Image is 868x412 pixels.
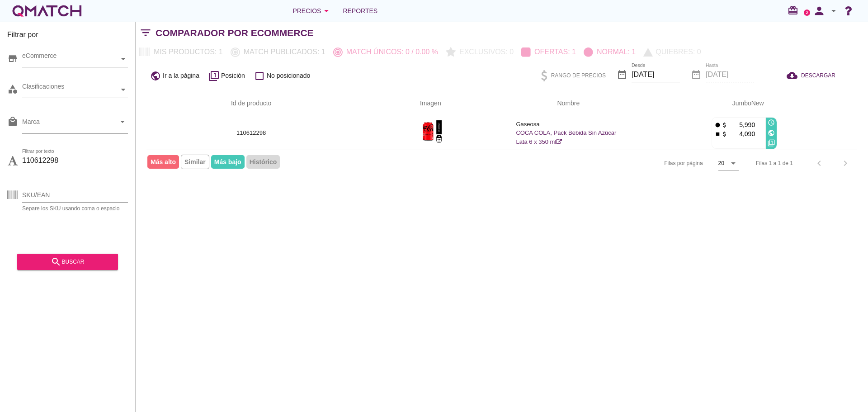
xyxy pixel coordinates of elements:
span: DESCARGAR [801,71,835,80]
div: Filas por página [574,150,739,176]
p: Ofertas: 1 [531,47,576,57]
h2: Comparador por eCommerce [156,26,314,40]
a: COCA COLA, Pack Bebida Sin Azúcar Lata 6 x 350 ml [516,129,616,145]
i: person [810,5,828,17]
span: Reportes [343,5,377,16]
span: Histórico [246,155,280,169]
i: date_range [617,69,627,80]
div: 20 [718,159,724,167]
a: white-qmatch-logo [11,2,83,20]
i: arrow_drop_down [728,158,739,169]
th: Imagen: Not sorted. [356,91,505,116]
th: Nombre: Not sorted. [505,91,632,116]
div: Filas 1 a 1 de 1 [756,159,793,167]
p: Match únicos: 0 / 0.00 % [343,47,438,57]
button: Normal: 1 [580,44,640,60]
i: stop [714,131,721,137]
i: search [51,256,61,267]
i: category [7,84,18,95]
i: filter_1 [208,71,219,81]
i: cloud_download [787,70,801,81]
span: Posición [221,71,245,81]
button: Ofertas: 1 [518,44,580,60]
i: check_box_outline_blank [254,71,265,81]
button: DESCARGAR [779,67,843,84]
i: public [150,71,161,81]
i: local_mall [7,116,18,127]
i: public [768,129,775,137]
p: 5,990 [728,120,755,129]
i: filter_1 [768,139,775,147]
p: 4,090 [728,129,755,138]
th: JumboNew: Not sorted. Activate to sort ascending. [632,91,857,116]
i: fiber_manual_record [714,122,721,128]
button: Precios [285,2,339,20]
button: Match únicos: 0 / 0.00 % [330,44,442,60]
p: Normal: 1 [593,47,636,57]
i: store [7,53,18,64]
span: No posicionado [267,71,311,81]
i: filter_list [136,33,156,33]
i: arrow_drop_down [117,116,128,127]
input: Desde [632,67,680,82]
a: 2 [804,9,810,16]
i: access_time [768,119,775,126]
p: Gaseosa [516,120,621,129]
button: buscar [17,254,118,270]
h3: Filtrar por [7,29,128,44]
i: redeem [788,5,802,16]
th: Id de producto: Not sorted. [146,91,356,116]
span: Ir a la página [163,71,199,81]
p: 110612298 [157,128,345,137]
span: Similar [181,155,209,169]
span: Más alto [147,155,179,169]
i: arrow_drop_down [321,5,332,16]
div: Precios [292,5,332,16]
span: Más bajo [211,155,245,169]
i: attach_money [721,131,728,137]
text: 2 [806,10,808,14]
img: 110612298_3.jpg [419,120,442,143]
div: buscar [24,256,111,267]
a: Reportes [339,2,381,20]
i: attach_money [721,122,728,128]
i: arrow_drop_down [828,5,839,16]
div: Separe los SKU usando coma o espacio [22,206,128,211]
